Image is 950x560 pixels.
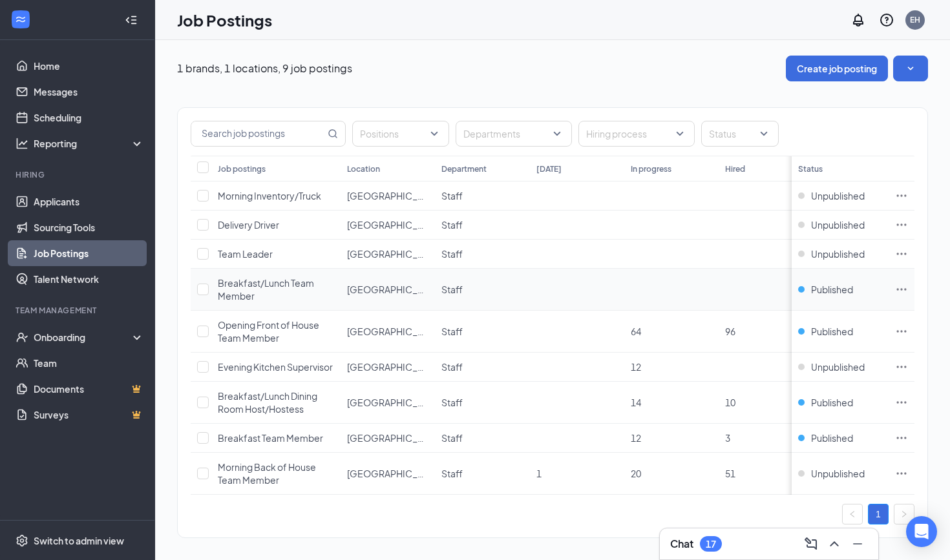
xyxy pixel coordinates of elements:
span: left [849,510,856,518]
div: Location [347,163,380,174]
button: SmallChevronDown [893,56,928,81]
div: Team Management [16,305,142,316]
span: Morning Back of House Team Member [218,461,316,486]
span: 3 [725,432,730,444]
a: Job Postings [34,240,144,266]
td: Staff [435,424,529,453]
a: Sourcing Tools [34,214,144,240]
svg: Ellipses [895,218,908,231]
span: Published [811,396,853,409]
td: Lebanon [341,211,435,240]
td: Lebanon [341,382,435,424]
span: Breakfast/Lunch Dining Room Host/Hostess [218,390,317,415]
span: [GEOGRAPHIC_DATA] [347,397,441,408]
svg: Settings [16,534,28,547]
span: Breakfast Team Member [218,432,323,444]
svg: Ellipses [895,431,908,444]
button: right [894,504,914,524]
span: Staff [441,397,463,408]
span: Staff [441,219,463,231]
td: Staff [435,453,529,495]
li: Previous Page [842,504,863,524]
td: Staff [435,353,529,382]
td: Staff [435,211,529,240]
h3: Chat [670,537,693,551]
span: Staff [441,248,463,260]
a: Messages [34,79,144,105]
td: Staff [435,311,529,353]
span: Published [811,283,853,296]
div: EH [910,14,920,25]
span: 12 [631,361,641,373]
span: Evening Kitchen Supervisor [218,361,333,373]
a: Home [34,53,144,79]
svg: Ellipses [895,396,908,409]
button: ComposeMessage [801,534,821,554]
span: [GEOGRAPHIC_DATA] [347,284,441,295]
div: Reporting [34,137,145,150]
div: 17 [706,539,716,550]
span: Published [811,325,853,338]
span: [GEOGRAPHIC_DATA] [347,432,441,444]
svg: Collapse [125,14,138,26]
svg: Ellipses [895,467,908,480]
span: 1 [536,468,542,479]
button: left [842,504,863,524]
span: [GEOGRAPHIC_DATA] [347,190,441,202]
li: Next Page [894,504,914,524]
button: Minimize [847,534,868,554]
span: Staff [441,361,463,373]
a: Scheduling [34,105,144,130]
a: Talent Network [34,266,144,292]
span: Delivery Driver [218,219,279,231]
svg: Analysis [16,137,28,150]
span: 20 [631,468,641,479]
span: Unpublished [811,247,865,260]
span: Unpublished [811,360,865,373]
svg: Ellipses [895,247,908,260]
span: Breakfast/Lunch Team Member [218,277,314,302]
div: Hiring [16,169,142,180]
svg: WorkstreamLogo [14,13,27,26]
svg: Ellipses [895,360,908,373]
span: 96 [725,326,735,337]
span: Morning Inventory/Truck [218,190,321,202]
div: Switch to admin view [34,534,124,547]
td: Staff [435,181,529,211]
div: Open Intercom Messenger [906,516,937,547]
a: Applicants [34,189,144,214]
span: right [900,510,908,518]
td: Lebanon [341,269,435,311]
td: Staff [435,240,529,269]
td: Lebanon [341,181,435,211]
span: Opening Front of House Team Member [218,319,319,344]
span: Unpublished [811,189,865,202]
td: Staff [435,269,529,311]
li: 1 [868,504,889,524]
span: [GEOGRAPHIC_DATA] [347,468,441,479]
div: Department [441,163,487,174]
a: DocumentsCrown [34,376,144,402]
p: 1 brands, 1 locations, 9 job postings [177,61,352,76]
span: [GEOGRAPHIC_DATA] [347,219,441,231]
span: Staff [441,190,463,202]
svg: Ellipses [895,189,908,202]
span: Staff [441,326,463,337]
td: Staff [435,382,529,424]
a: SurveysCrown [34,402,144,428]
span: 14 [631,397,641,408]
th: Hired [719,156,813,181]
span: Staff [441,284,463,295]
svg: Notifications [850,12,866,28]
th: In progress [624,156,719,181]
span: Published [811,431,853,444]
span: 64 [631,326,641,337]
a: 1 [869,504,888,524]
td: Lebanon [341,353,435,382]
span: 12 [631,432,641,444]
svg: ChevronUp [827,536,842,552]
svg: ComposeMessage [803,536,819,552]
td: Lebanon [341,424,435,453]
svg: Minimize [850,536,865,552]
a: Team [34,350,144,376]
